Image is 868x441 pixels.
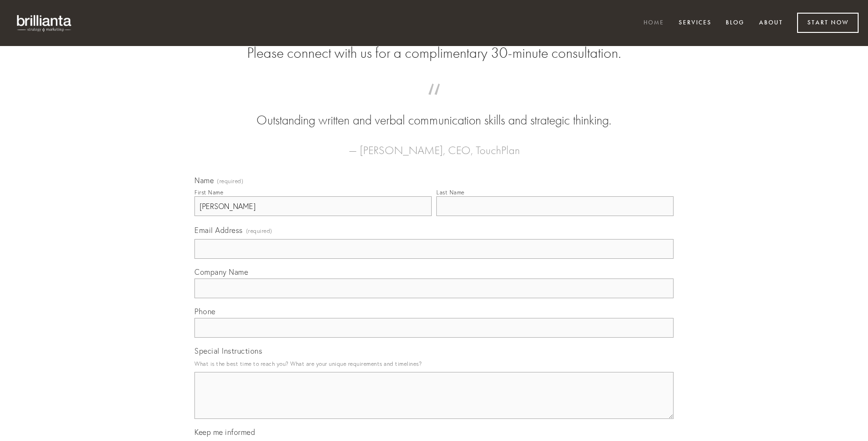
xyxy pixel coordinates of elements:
img: brillianta - research, strategy, marketing [9,9,80,37]
span: (required) [246,224,272,237]
span: “ [209,93,659,111]
h2: Please connect with us for a complimentary 30-minute consultation. [194,44,674,62]
span: (required) [217,178,243,184]
a: Services [673,15,718,31]
a: Home [637,15,670,31]
div: First Name [194,189,223,196]
a: Blog [720,15,751,31]
a: About [753,15,789,31]
div: Last Name [436,189,465,196]
blockquote: Outstanding written and verbal communication skills and strategic thinking. [209,93,659,130]
figcaption: — [PERSON_NAME], CEO, TouchPlan [209,130,659,160]
span: Email Address [194,225,243,235]
span: Keep me informed [194,427,255,437]
span: Company Name [194,267,248,277]
span: Name [194,176,214,185]
a: Start Now [797,13,859,33]
span: Phone [194,307,216,316]
span: Special Instructions [194,346,262,356]
p: What is the best time to reach you? What are your unique requirements and timelines? [194,357,674,370]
